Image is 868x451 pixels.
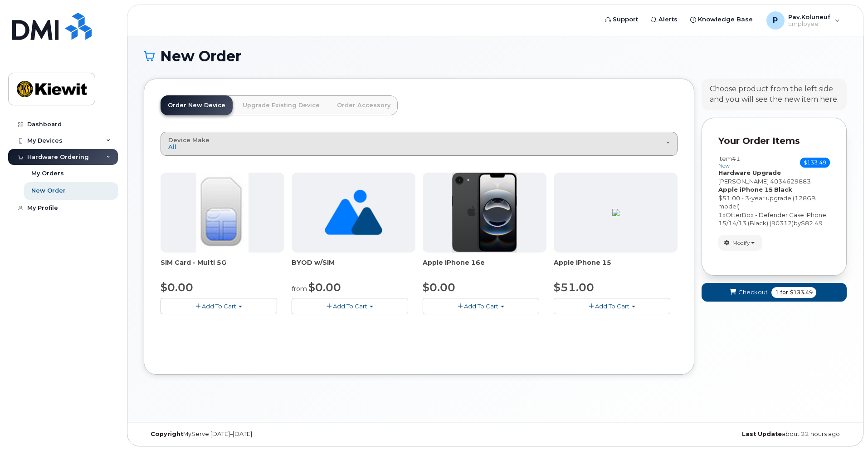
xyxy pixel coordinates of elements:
[612,209,619,216] img: 96FE4D95-2934-46F2-B57A-6FE1B9896579.png
[718,211,830,228] div: x by
[718,211,826,227] span: OtterBox - Defender Case iPhone 15/14/13 (Black) (90312)
[161,298,277,314] button: Add To Cart
[423,281,455,294] span: $0.00
[732,155,740,162] span: #1
[144,48,847,64] h1: New Order
[800,158,830,168] span: $133.49
[161,281,193,294] span: $0.00
[718,169,781,176] strong: Hardware Upgrade
[779,288,790,297] span: for
[742,431,782,437] strong: Last Update
[718,194,830,211] div: $51.00 - 3-year upgrade (128GB model)
[738,288,768,297] span: Checkout
[718,235,762,251] button: Modify
[325,173,382,253] img: no_image_found-2caef05468ed5679b831cfe6fc140e25e0c280774317ffc20a367ab7fd17291e.png
[718,163,730,169] small: new
[790,288,813,297] span: $133.49
[292,298,408,314] button: Add To Cart
[718,186,773,193] strong: Apple iPhone 15
[710,84,839,105] div: Choose product from the left side and you will see the new item here.
[770,178,811,185] span: 4034629883
[554,258,678,276] div: Apple iPhone 15
[718,211,722,218] span: 1
[423,258,546,276] div: Apple iPhone 16e
[235,95,327,115] a: Upgrade Existing Device
[801,219,823,227] span: $82.49
[595,302,629,310] span: Add To Cart
[151,431,183,437] strong: Copyright
[292,258,415,276] div: BYOD w/SIM
[774,186,792,193] strong: Black
[718,178,769,185] span: [PERSON_NAME]
[718,155,740,169] h3: Item
[612,431,847,438] div: about 22 hours ago
[144,431,378,438] div: MyServe [DATE]–[DATE]
[702,283,847,302] button: Checkout 1 for $133.49
[829,411,861,444] iframe: Messenger Launcher
[292,285,307,293] small: from
[161,258,284,276] div: SIM Card - Multi 5G
[196,173,248,253] img: 00D627D4-43E9-49B7-A367-2C99342E128C.jpg
[464,302,498,310] span: Add To Cart
[554,298,670,314] button: Add To Cart
[330,95,398,115] a: Order Accessory
[732,239,750,247] span: Modify
[718,134,830,148] p: Your Order Items
[554,281,594,294] span: $51.00
[161,95,233,115] a: Order New Device
[333,302,367,310] span: Add To Cart
[775,288,779,297] span: 1
[161,132,678,155] button: Device Make All
[202,302,236,310] span: Add To Cart
[168,136,210,144] span: Device Make
[452,173,517,253] img: iPhone_16e_pic.PNG
[308,281,341,294] span: $0.00
[168,143,176,150] span: All
[423,298,539,314] button: Add To Cart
